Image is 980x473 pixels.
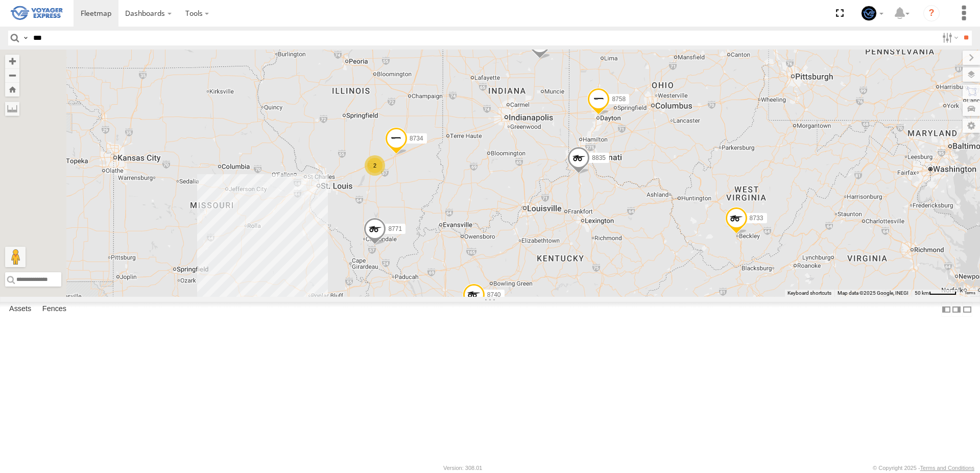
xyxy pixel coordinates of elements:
button: Zoom Home [5,83,19,97]
a: Terms and Conditions [920,465,974,471]
span: Map data ©2025 Google, INEGI [838,290,909,296]
button: Map Scale: 50 km per 50 pixels [912,290,960,297]
label: Assets [4,302,36,317]
div: © Copyright 2025 - [873,465,974,471]
label: Fences [37,302,71,317]
img: VYE_Logo_RM.png [10,2,63,26]
button: Keyboard shortcuts [787,290,831,297]
span: 8740 [487,291,500,298]
span: 8733 [749,215,763,222]
span: 50 km [915,290,929,296]
button: Zoom out [5,68,19,83]
button: Drag Pegman onto the map to open Street View [5,247,26,267]
div: Control Tower [857,6,887,21]
div: 2 [365,155,385,176]
a: Terms (opens in new tab) [965,291,975,295]
label: Search Query [21,31,30,45]
label: Dock Summary Table to the Left [941,302,951,317]
label: Measure [5,102,19,116]
button: Zoom in [5,55,19,68]
label: Dock Summary Table to the Right [951,302,962,317]
i: ? [923,5,940,21]
a: Visit our Website [6,463,53,473]
div: Version: 308.01 [443,465,482,471]
label: Hide Summary Table [962,302,972,317]
span: 8734 [409,135,423,142]
span: 8771 [388,225,402,232]
span: 8835 [592,154,606,161]
span: 8758 [612,96,626,103]
label: Search Filter Options [938,31,960,45]
label: Map Settings [963,119,980,133]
